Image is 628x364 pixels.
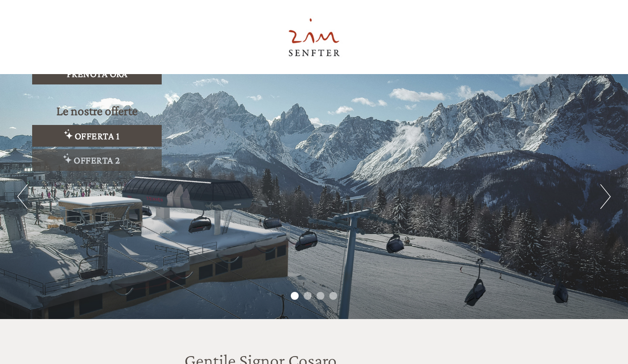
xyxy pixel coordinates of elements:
span: Offerta 2 [74,155,120,165]
button: Next [600,184,611,209]
button: Previous [17,184,28,209]
span: Offerta 1 [75,130,120,141]
div: Le nostre offerte [32,102,162,120]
